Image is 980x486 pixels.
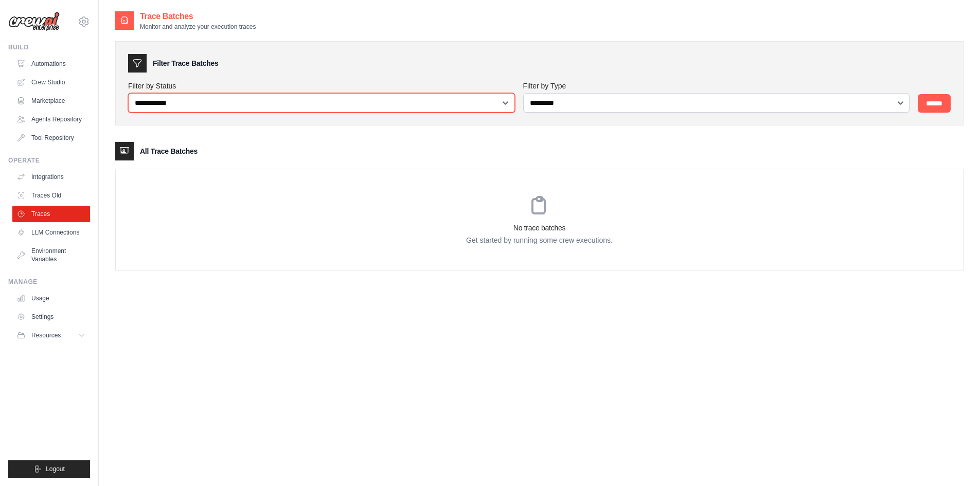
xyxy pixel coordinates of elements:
a: Marketplace [12,93,90,109]
span: Resources [31,331,61,339]
button: Logout [8,460,90,478]
a: Automations [12,56,90,72]
h3: All Trace Batches [140,146,198,156]
img: Logo [8,12,60,31]
h2: Trace Batches [140,10,256,23]
a: Integrations [12,169,90,185]
label: Filter by Type [523,81,910,91]
span: Logout [46,465,65,473]
a: Crew Studio [12,74,90,91]
a: Traces Old [12,187,90,204]
a: Tool Repository [12,130,90,146]
a: LLM Connections [12,224,90,241]
h3: Filter Trace Batches [153,58,218,68]
a: Environment Variables [12,243,90,267]
h3: No trace batches [116,223,963,233]
p: Monitor and analyze your execution traces [140,23,256,31]
div: Operate [8,156,90,165]
button: Resources [12,327,90,344]
a: Traces [12,206,90,222]
a: Agents Repository [12,111,90,128]
label: Filter by Status [128,81,515,91]
a: Settings [12,309,90,325]
div: Manage [8,278,90,286]
a: Usage [12,290,90,307]
p: Get started by running some crew executions. [116,235,963,245]
div: Build [8,43,90,51]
